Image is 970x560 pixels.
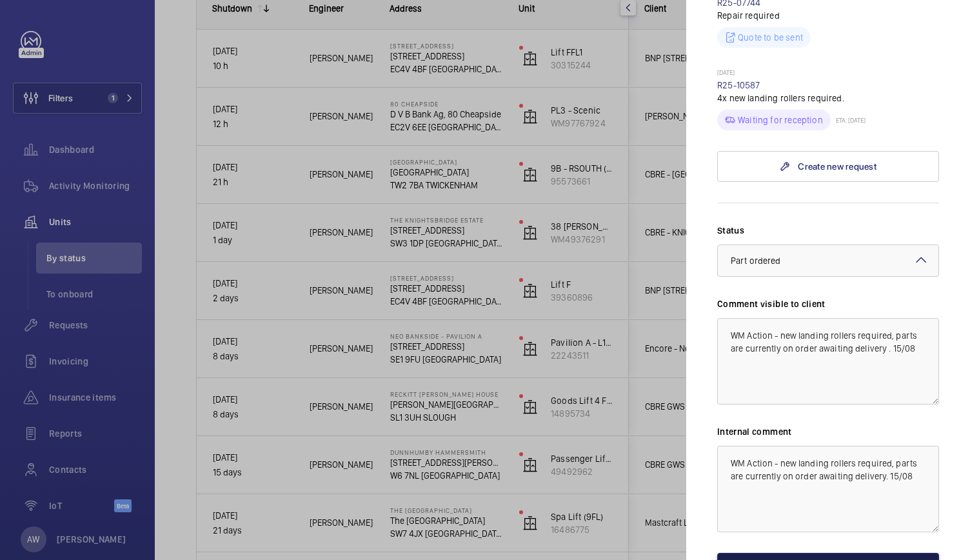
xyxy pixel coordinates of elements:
[738,114,823,126] p: Waiting for reception
[717,425,939,438] label: Internal comment
[717,9,939,22] p: Repair required
[717,92,939,105] p: 4x new landing rollers required.
[731,255,781,266] span: Part ordered
[717,68,939,79] p: [DATE]
[717,224,939,237] label: Status
[717,80,760,90] a: R25-10587
[717,151,939,182] a: Create new request
[831,116,866,124] p: ETA: [DATE]
[738,31,803,44] p: Quote to be sent
[717,297,939,310] label: Comment visible to client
